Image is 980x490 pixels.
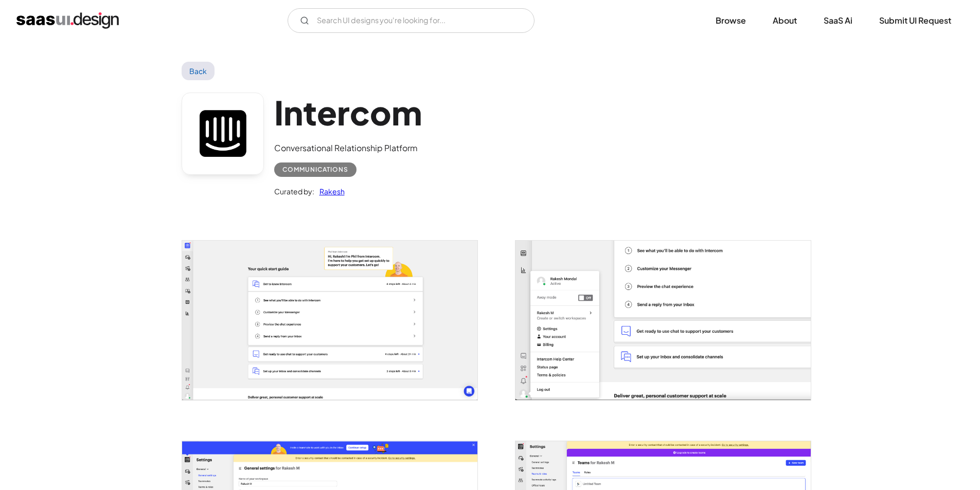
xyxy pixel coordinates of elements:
[288,8,534,33] form: Email Form
[182,241,477,400] a: open lightbox
[182,241,477,400] img: 6016bb54eaca0a2176620638_Intercom-home.jpg
[288,8,534,33] input: Search UI designs you're looking for...
[811,9,865,32] a: SaaS Ai
[274,142,422,154] div: Conversational Relationship Platform
[274,185,314,197] div: Curated by:
[867,9,964,32] a: Submit UI Request
[314,185,345,197] a: Rakesh
[16,12,119,29] a: home
[182,62,215,80] a: Back
[760,9,809,32] a: About
[515,241,811,400] a: open lightbox
[282,164,348,176] div: Communications
[515,241,811,400] img: 6016bb54a2b63e7a4f14bb4a_Intercom-menu.jpg
[274,93,422,132] h1: Intercom
[703,9,758,32] a: Browse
